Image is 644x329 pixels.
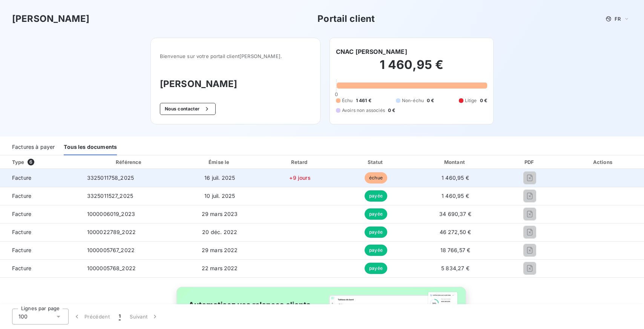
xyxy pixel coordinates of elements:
[160,103,216,115] button: Nous contacter
[6,246,75,254] span: Facture
[160,53,311,59] span: Bienvenue sur votre portail client [PERSON_NAME] .
[480,97,487,104] span: 0 €
[441,265,469,271] span: 5 834,27 €
[365,172,387,184] span: échue
[87,247,135,253] span: 1000005767_2022
[263,158,337,166] div: Retard
[202,247,238,253] span: 29 mars 2022
[202,211,238,217] span: 29 mars 2023
[119,313,121,320] span: 1
[388,107,395,114] span: 0 €
[114,309,125,324] button: 1
[564,158,642,166] div: Actions
[340,158,412,166] div: Statut
[498,158,561,166] div: PDF
[442,193,469,199] span: 1 460,95 €
[87,229,136,235] span: 1000022789_2022
[6,210,75,218] span: Facture
[28,159,34,165] span: 6
[12,12,89,26] h3: [PERSON_NAME]
[8,158,80,166] div: Type
[160,77,311,91] h3: [PERSON_NAME]
[415,158,496,166] div: Montant
[289,174,310,181] span: +9 jours
[356,97,371,104] span: 1 461 €
[365,263,387,274] span: payée
[6,228,75,236] span: Facture
[365,226,387,238] span: payée
[442,174,469,181] span: 1 460,95 €
[202,229,237,235] span: 20 déc. 2022
[69,309,114,324] button: Précédent
[87,193,133,199] span: 3325011527_2025
[6,192,75,200] span: Facture
[87,265,136,271] span: 1000005768_2022
[440,229,471,235] span: 46 272,50 €
[365,190,387,202] span: payée
[440,247,471,253] span: 18 766,57 €
[365,208,387,220] span: payée
[465,97,477,104] span: Litige
[335,91,338,97] span: 0
[204,174,235,181] span: 16 juil. 2025
[439,211,471,217] span: 34 690,37 €
[125,309,163,324] button: Suivant
[427,97,434,104] span: 0 €
[179,158,260,166] div: Émise le
[342,97,353,104] span: Échu
[365,245,387,256] span: payée
[18,313,28,320] span: 100
[116,159,141,165] div: Référence
[6,265,75,272] span: Facture
[202,265,238,271] span: 22 mars 2022
[402,97,424,104] span: Non-échu
[336,47,407,56] h6: CNAC [PERSON_NAME]
[87,211,135,217] span: 1000006019_2023
[317,12,375,26] h3: Portail client
[64,139,117,155] div: Tous les documents
[336,57,487,80] h2: 1 460,95 €
[12,139,55,155] div: Factures à payer
[204,193,235,199] span: 10 juil. 2025
[342,107,385,114] span: Avoirs non associés
[6,174,75,182] span: Facture
[87,174,134,181] span: 3325011758_2025
[615,16,621,22] span: FR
